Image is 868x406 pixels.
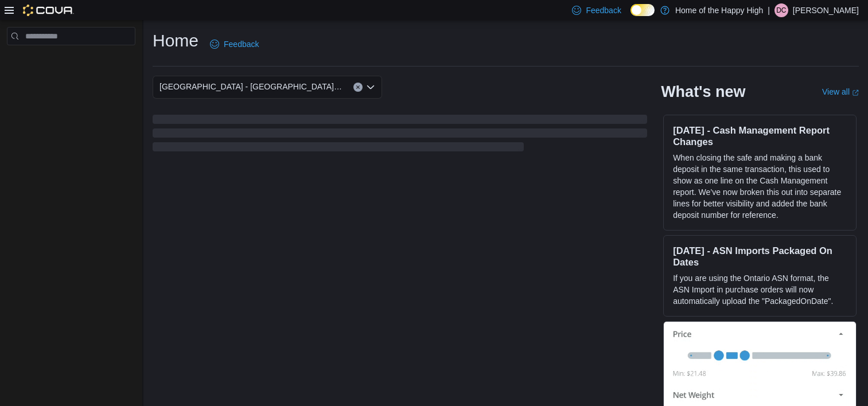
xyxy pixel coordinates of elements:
h3: [DATE] - Cash Management Report Changes [673,124,847,147]
input: Dark Mode [630,4,655,16]
button: Clear input [353,83,363,92]
a: Feedback [205,33,263,56]
p: [PERSON_NAME] [793,3,859,17]
svg: External link [852,89,859,96]
nav: Complex example [7,48,135,75]
img: Cova [23,5,74,16]
a: View allExternal link [822,87,859,96]
p: If you are using the Ontario ASN format, the ASN Import in purchase orders will now automatically... [673,272,847,307]
span: Loading [153,117,647,154]
h3: [DATE] - ASN Imports Packaged On Dates [673,245,847,268]
h1: Home [153,29,198,52]
button: Open list of options [366,83,375,92]
span: Dark Mode [630,16,631,17]
span: DC [776,3,786,17]
span: Feedback [586,5,621,16]
span: [GEOGRAPHIC_DATA] - [GEOGRAPHIC_DATA] - Pop's Cannabis [159,80,342,93]
p: Home of the Happy High [675,3,763,17]
div: Donavin Cooper [774,3,788,17]
span: Feedback [224,38,259,50]
p: When closing the safe and making a bank deposit in the same transaction, this used to show as one... [673,152,847,221]
p: | [768,3,770,17]
h2: What's new [661,83,745,101]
